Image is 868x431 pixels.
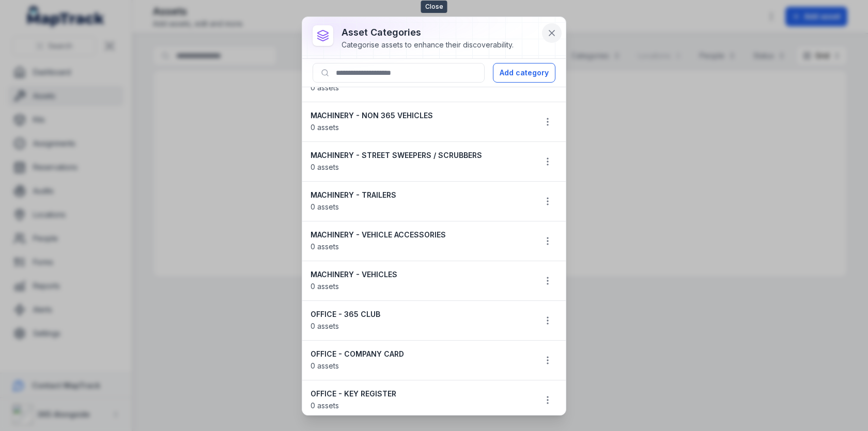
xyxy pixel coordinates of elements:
strong: MACHINERY - TRAILERS [311,190,528,200]
strong: MACHINERY - VEHICLES [311,269,528,280]
button: Add category [493,63,555,83]
span: 0 assets [311,202,339,211]
strong: OFFICE - KEY REGISTER [311,389,528,399]
span: 0 assets [311,83,339,92]
strong: OFFICE - COMPANY CARD [311,349,528,359]
strong: MACHINERY - STREET SWEEPERS / SCRUBBERS [311,150,528,161]
span: 0 assets [311,401,339,410]
span: 0 assets [311,282,339,291]
span: 0 assets [311,123,339,132]
span: 0 assets [311,322,339,330]
div: Categorise assets to enhance their discoverability. [342,40,514,50]
span: 0 assets [311,163,339,171]
span: 0 assets [311,242,339,251]
strong: MACHINERY - NON 365 VEHICLES [311,110,528,121]
span: 0 assets [311,361,339,370]
strong: OFFICE - 365 CLUB [311,309,528,320]
strong: MACHINERY - VEHICLE ACCESSORIES [311,230,528,240]
h3: asset categories [342,25,514,40]
span: Close [421,1,447,13]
